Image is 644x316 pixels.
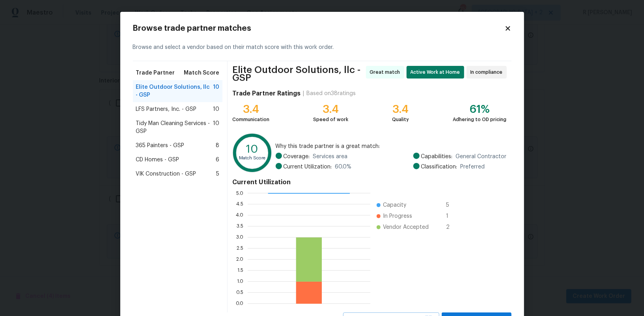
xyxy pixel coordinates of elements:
[335,163,352,171] span: 60.0 %
[216,156,219,164] span: 6
[239,156,266,160] text: Match Score
[470,68,506,76] span: In compliance
[232,105,269,113] div: 3.4
[313,105,348,113] div: 3.4
[237,257,244,262] text: 2.0
[184,69,219,77] span: Match Score
[216,170,219,178] span: 5
[232,178,506,186] h4: Current Utilization
[237,279,244,284] text: 1.0
[236,213,244,218] text: 4.0
[453,116,507,123] div: Adhering to OD pricing
[237,235,244,240] text: 3.0
[136,142,185,150] span: 365 Painters - GSP
[136,69,175,77] span: Trade Partner
[421,163,457,171] span: Classification:
[133,24,504,32] h2: Browse trade partner matches
[276,142,507,150] span: Why this trade partner is a great match:
[232,90,301,97] h4: Trade Partner Ratings
[421,153,453,161] span: Capabilities:
[237,191,244,196] text: 5.0
[383,212,412,220] span: In Progress
[213,83,219,99] span: 10
[232,116,269,123] div: Communication
[313,153,348,161] span: Services area
[232,66,363,82] span: Elite Outdoor Solutions, llc - GSP
[213,120,219,135] span: 10
[453,105,507,113] div: 61%
[136,120,213,135] span: Tidy Man Cleaning Services - GSP
[236,301,244,306] text: 0.0
[246,144,259,155] text: 10
[411,68,463,76] span: Active Work at Home
[213,105,219,113] span: 10
[238,268,244,273] text: 1.5
[446,223,459,231] span: 2
[237,224,244,229] text: 3.5
[392,105,409,113] div: 3.4
[301,90,306,97] div: |
[136,105,197,113] span: LFS Partners, Inc. - GSP
[284,163,332,171] span: Current Utilization:
[237,246,244,251] text: 2.5
[237,202,244,207] text: 4.5
[383,201,406,209] span: Capacity
[313,116,348,123] div: Speed of work
[446,212,459,220] span: 1
[284,153,310,161] span: Coverage:
[136,170,196,178] span: VIK Construction - GSP
[456,153,507,161] span: General Contractor
[306,90,356,97] div: Based on 38 ratings
[461,163,485,171] span: Preferred
[136,83,213,99] span: Elite Outdoor Solutions, llc - GSP
[383,223,429,231] span: Vendor Accepted
[216,142,219,150] span: 8
[370,68,403,76] span: Great match
[392,116,409,123] div: Quality
[446,201,459,209] span: 5
[237,290,244,295] text: 0.5
[133,34,511,61] div: Browse and select a vendor based on their match score with this work order.
[136,156,179,164] span: CD Homes - GSP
